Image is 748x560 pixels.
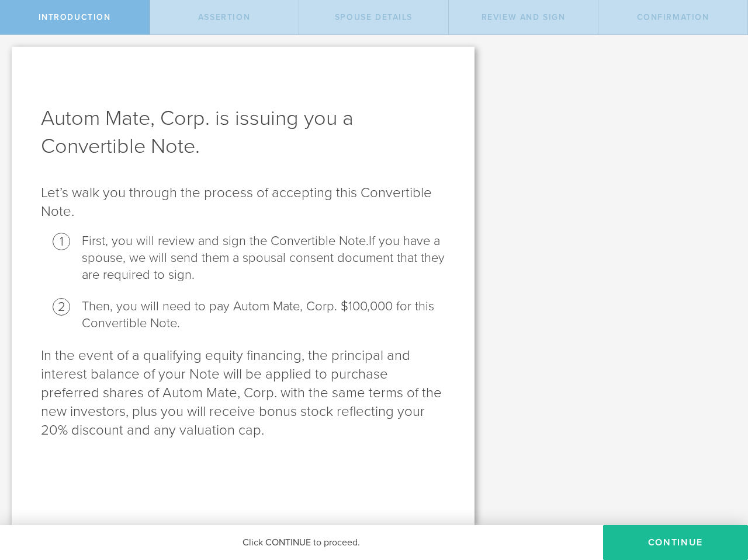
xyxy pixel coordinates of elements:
li: First, you will review and sign the Convertible Note. [82,233,445,283]
li: Then, you will need to pay Autom Mate, Corp. $100,000 for this Convertible Note. [82,298,445,332]
span: Introduction [39,12,111,22]
span: Review and Sign [482,12,566,22]
span: Spouse Details [335,12,413,22]
h1: Autom Mate, Corp. is issuing you a Convertible Note. [41,104,445,160]
p: In the event of a qualifying equity financing, the principal and interest balance of your Note wi... [41,346,445,440]
p: Let’s walk you through the process of accepting this Convertible Note. [41,184,445,221]
span: Assertion [198,12,250,22]
button: Continue [603,525,748,560]
span: Confirmation [637,12,709,22]
span: If you have a spouse, we will send them a spousal consent document that they are required to sign. [82,233,445,282]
